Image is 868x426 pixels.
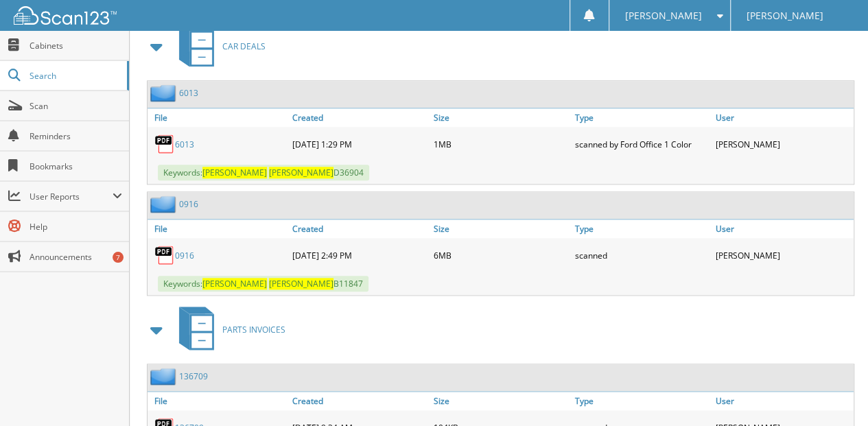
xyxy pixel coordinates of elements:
div: scanned [571,241,712,269]
div: 6MB [430,241,572,269]
span: [PERSON_NAME] [747,12,823,20]
span: Help [30,221,122,233]
a: File [148,392,289,410]
a: User [712,220,854,238]
a: Type [571,220,712,238]
a: User [712,392,854,410]
img: scan123-logo-white.svg [14,6,117,25]
img: folder2.png [150,196,179,213]
a: 0916 [179,198,198,210]
span: [PERSON_NAME] [624,12,701,20]
img: folder2.png [150,84,179,102]
span: Reminders [30,130,122,142]
div: [DATE] 1:29 PM [289,130,430,158]
div: [DATE] 2:49 PM [289,241,430,269]
div: scanned by Ford Office 1 Color [571,130,712,158]
span: [PERSON_NAME] [202,278,267,289]
span: PARTS INVOICES [222,324,285,335]
img: PDF.png [154,245,175,265]
div: 7 [113,252,124,263]
a: Size [430,220,572,238]
a: 136709 [179,370,208,382]
span: Announcements [30,251,122,263]
a: PARTS INVOICES [171,303,285,357]
a: Created [289,392,430,410]
div: [PERSON_NAME] [712,241,854,269]
a: Type [571,392,712,410]
img: folder2.png [150,368,179,385]
img: PDF.png [154,134,175,154]
span: User Reports [30,191,113,202]
a: CAR DEALS [171,19,266,73]
a: Type [571,108,712,127]
span: Search [30,70,120,82]
span: Keywords: D36904 [158,165,369,180]
a: Size [430,108,572,127]
a: 6013 [179,87,198,99]
span: [PERSON_NAME] [202,167,267,178]
a: 0916 [175,250,194,261]
div: 1MB [430,130,572,158]
span: Keywords: B11847 [158,276,368,292]
a: Created [289,108,430,127]
span: Scan [30,100,122,112]
span: CAR DEALS [222,40,266,52]
a: Size [430,392,572,410]
span: [PERSON_NAME] [269,167,333,178]
div: [PERSON_NAME] [712,130,854,158]
a: User [712,108,854,127]
a: 6013 [175,139,194,150]
a: File [148,108,289,127]
a: File [148,220,289,238]
a: Created [289,220,430,238]
span: [PERSON_NAME] [269,278,333,289]
span: Bookmarks [30,161,122,172]
span: Cabinets [30,40,122,51]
